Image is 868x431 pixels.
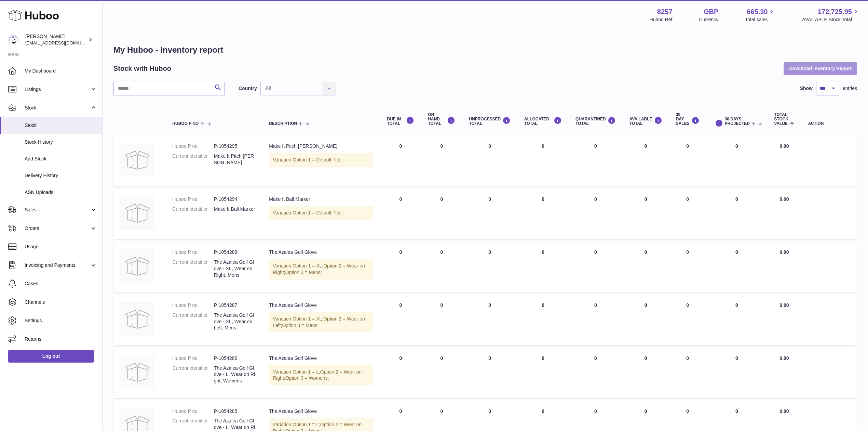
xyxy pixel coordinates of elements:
[172,206,214,212] dt: Current identifier
[293,422,320,427] span: Option 1 = L;
[629,117,662,126] div: AVAILABLE Total
[387,117,414,126] div: DUE IN TOTAL
[779,355,789,361] span: 0.00
[594,355,597,361] span: 0
[779,196,789,202] span: 0.00
[172,302,214,309] dt: Huboo P no
[172,259,214,278] dt: Current identifier
[421,136,462,186] td: 0
[462,242,517,292] td: 0
[421,348,462,398] td: 0
[25,244,97,250] span: Usage
[172,249,214,256] dt: Huboo P no
[469,117,511,126] div: UNPROCESSED Total
[273,316,365,328] span: Option 2 = Wear on Left;
[8,35,18,45] img: don@skinsgolf.com
[269,206,373,220] div: Variation:
[269,365,373,386] div: Variation:
[172,355,214,362] dt: Huboo P no
[172,312,214,331] dt: Current identifier
[843,85,857,92] span: entries
[575,117,616,126] div: QUARANTINED Total
[808,121,850,126] div: Action
[725,117,750,126] span: 30 DAYS PROJECTED
[517,136,569,186] td: 0
[818,7,852,16] span: 172,725.95
[25,207,90,213] span: Sales
[779,249,789,255] span: 0.00
[623,295,669,345] td: 0
[285,375,329,381] span: Option 3 = Womens;
[293,263,323,269] span: Option 1 = XL;
[802,7,860,23] a: 172,725.95 AVAILABLE Stock Total
[650,16,673,23] div: Huboo Ref
[623,136,669,186] td: 0
[699,16,719,23] div: Currency
[172,121,199,126] span: Huboo P no
[706,242,768,292] td: 0
[669,136,706,186] td: 0
[120,355,154,389] img: product image
[676,113,700,126] div: 30 DAY SALES
[25,40,100,45] span: [EMAIL_ADDRESS][DOMAIN_NAME]
[779,143,789,149] span: 0.00
[25,139,97,145] span: Stock History
[269,153,373,167] div: Variation:
[25,172,97,179] span: Delivery History
[802,16,860,23] span: AVAILABLE Stock Total
[293,157,343,162] span: Option 1 = Default Title;
[517,348,569,398] td: 0
[172,408,214,415] dt: Huboo P no
[594,302,597,308] span: 0
[273,369,362,381] span: Option 2 = Wear on Right;
[421,242,462,292] td: 0
[774,113,788,126] span: Total stock value
[269,121,297,126] span: Description
[214,206,255,212] dd: Make It Ball Marker
[172,196,214,203] dt: Huboo P no
[623,242,669,292] td: 0
[120,249,154,283] img: product image
[269,408,373,415] div: The Azalea Golf Glove
[269,312,373,332] div: Variation:
[594,249,597,255] span: 0
[428,113,455,126] div: ON HAND Total
[747,7,768,16] span: 665.30
[517,295,569,345] td: 0
[269,249,373,256] div: The Azalea Golf Glove
[706,189,768,239] td: 0
[25,317,97,324] span: Settings
[594,408,597,414] span: 0
[25,156,97,162] span: Add Stock
[273,263,365,275] span: Option 2 = Wear on Right;
[524,117,562,126] div: ALLOCATED Total
[293,369,320,375] span: Option 1 = L;
[285,270,322,275] span: Option 3 = Mens;
[594,143,597,149] span: 0
[517,242,569,292] td: 0
[380,136,421,186] td: 0
[113,44,857,55] h1: My Huboo - Inventory report
[669,295,706,345] td: 0
[113,64,171,73] h2: Stock with Huboo
[669,189,706,239] td: 0
[25,189,97,196] span: ASN Uploads
[120,302,154,336] img: product image
[214,302,255,309] dd: P-1054287
[172,365,214,384] dt: Current identifier
[779,302,789,308] span: 0.00
[172,153,214,166] dt: Current identifier
[293,316,323,322] span: Option 1 = XL;
[421,295,462,345] td: 0
[800,85,813,92] label: Show
[25,225,90,232] span: Orders
[269,355,373,362] div: The Azalea Golf Glove
[214,249,255,256] dd: P-1054288
[462,189,517,239] td: 0
[594,196,597,202] span: 0
[669,242,706,292] td: 0
[745,16,775,23] span: Total sales
[25,262,90,269] span: Invoicing and Payments
[784,62,857,75] button: Download Inventory Report
[380,242,421,292] td: 0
